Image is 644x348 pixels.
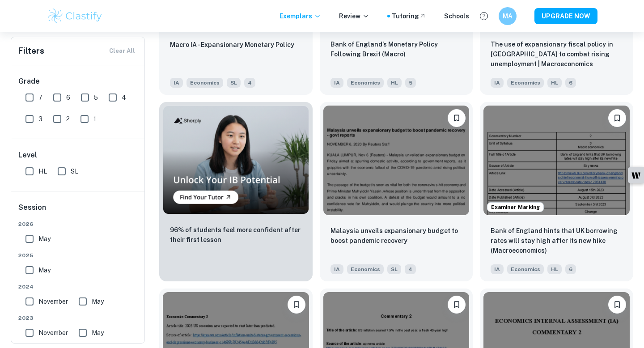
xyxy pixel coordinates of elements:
[547,264,562,274] span: HL
[476,8,491,24] button: Help and Feedback
[330,39,462,59] p: Bank of England’s Monetary Policy Following Brexit (Macro)
[18,283,138,291] span: 2024
[339,11,369,21] p: Review
[491,78,504,88] span: IA
[405,264,416,274] span: 4
[71,166,78,176] span: SL
[448,296,466,314] button: Bookmark
[347,264,384,274] span: Economics
[491,264,504,274] span: IA
[38,328,68,338] span: November
[448,109,466,127] button: Bookmark
[18,150,138,161] h6: Level
[18,314,138,322] span: 2023
[38,297,68,306] span: November
[499,7,517,25] button: MA
[18,202,138,220] h6: Session
[280,11,321,21] p: Exemplars
[163,106,309,214] img: Thumbnail
[38,114,42,124] span: 3
[227,78,241,88] span: SL
[491,226,623,255] p: Bank of England hints that UK borrowing rates will stay high after its new hike (Macroeconomics)
[47,7,103,25] img: Clastify logo
[18,220,138,228] span: 2026
[507,264,544,274] span: Economics
[18,45,44,57] h6: Filters
[547,78,562,88] span: HL
[94,93,98,102] span: 5
[330,226,462,246] p: Malaysia unveils expansionary budget to boost pandemic recovery
[330,78,343,88] span: IA
[288,296,305,314] button: Bookmark
[18,76,138,87] h6: Grade
[93,114,96,124] span: 1
[480,102,633,281] a: Examiner MarkingBookmarkBank of England hints that UK borrowing rates will stay high after its ne...
[38,234,51,244] span: May
[170,78,183,88] span: IA
[487,203,543,211] span: Examiner Marking
[170,225,302,245] p: 96% of students feel more confident after their first lesson
[320,102,473,281] a: BookmarkMalaysia unveils expansionary budget to boost pandemic recoveryIAEconomicsSL4
[405,78,416,88] span: 5
[92,297,104,306] span: May
[170,40,294,50] p: Macro IA - Expansionary Monetary Policy
[507,78,544,88] span: Economics
[503,11,513,21] h6: MA
[38,265,51,275] span: May
[159,102,313,281] a: Thumbnail96% of students feel more confident after their first lesson
[323,106,470,215] img: Economics IA example thumbnail: Malaysia unveils expansionary budget to
[608,109,626,127] button: Bookmark
[92,328,104,338] span: May
[483,106,630,215] img: Economics IA example thumbnail: Bank of England hints that UK borrowing
[565,264,576,274] span: 6
[18,251,138,259] span: 2025
[608,296,626,314] button: Bookmark
[66,93,70,102] span: 6
[66,114,70,124] span: 2
[38,93,42,102] span: 7
[565,78,576,88] span: 6
[244,78,255,88] span: 4
[387,78,402,88] span: HL
[38,166,47,176] span: HL
[444,11,469,21] a: Schools
[186,78,223,88] span: Economics
[122,93,126,102] span: 4
[347,78,384,88] span: Economics
[392,11,426,21] a: Tutoring
[491,39,623,69] p: The use of expansionary fiscal policy in Saudi Arabia to combat rising unemployment | Macroeconomics
[330,264,343,274] span: IA
[387,264,401,274] span: SL
[534,8,597,24] button: UPGRADE NOW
